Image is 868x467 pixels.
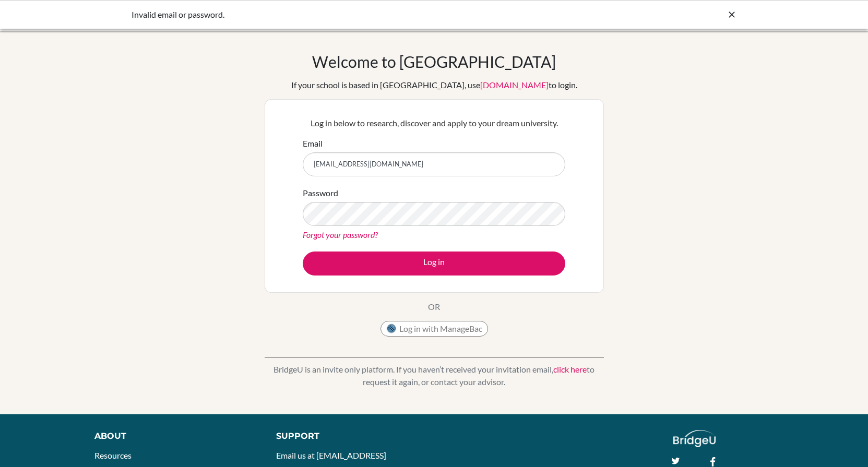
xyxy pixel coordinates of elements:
button: Log in [303,252,565,276]
div: If your school is based in [GEOGRAPHIC_DATA], use to login. [291,79,577,91]
a: Forgot your password? [303,230,378,240]
label: Email [303,137,323,150]
a: Resources [94,450,132,460]
div: About [94,430,253,442]
div: Support [276,430,423,442]
h1: Welcome to [GEOGRAPHIC_DATA] [312,52,556,71]
img: logo_white@2x-f4f0deed5e89b7ecb1c2cc34c3e3d731f90f0f143d5ea2071677605dd97b5244.png [673,430,716,447]
div: Invalid email or password. [132,8,580,21]
p: OR [428,301,440,313]
p: BridgeU is an invite only platform. If you haven’t received your invitation email, to request it ... [265,363,604,388]
button: Log in with ManageBac [381,321,488,337]
label: Password [303,187,338,199]
a: click here [553,364,587,374]
a: [DOMAIN_NAME] [480,80,549,90]
p: Log in below to research, discover and apply to your dream university. [303,117,565,129]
